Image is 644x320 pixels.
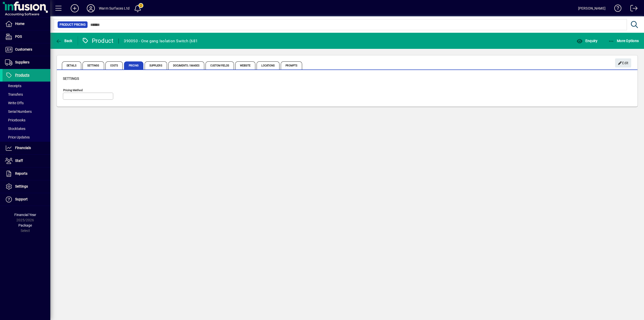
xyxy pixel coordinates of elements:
[5,118,25,122] span: Pricebooks
[83,4,99,13] button: Profile
[611,1,622,17] a: Knowledge Base
[15,197,28,201] span: Support
[105,61,123,69] span: Costs
[615,58,631,67] button: Edit
[15,60,29,64] span: Suppliers
[5,135,30,139] span: Price Updates
[56,39,72,43] span: Back
[50,36,78,45] app-page-header-button: Back
[5,127,25,131] span: Stocktakes
[15,47,32,51] span: Customers
[5,92,23,96] span: Transfers
[3,107,50,116] a: Serial Numbers
[3,133,50,141] a: Price Updates
[5,101,24,105] span: Write Offs
[124,61,143,69] span: Pricing
[5,110,32,114] span: Serial Numbers
[3,18,50,30] a: Home
[82,37,114,45] div: Product
[15,34,22,39] span: POS
[67,4,83,13] button: Add
[257,61,279,69] span: Locations
[63,77,79,81] span: Settings
[18,223,32,227] span: Package
[14,213,36,217] span: Financial Year
[145,61,167,69] span: Suppliers
[3,116,50,124] a: Pricebooks
[168,61,205,69] span: Documents / Images
[578,4,606,12] div: [PERSON_NAME]
[618,59,629,67] span: Edit
[15,184,28,188] span: Settings
[3,180,50,193] a: Settings
[99,4,130,12] div: Warm Surfaces Ltd
[627,1,638,17] a: Logout
[3,167,50,180] a: Reports
[15,22,24,26] span: Home
[577,39,597,43] span: Enquiry
[124,37,198,45] div: 390050 - One gang Isolation Switch (681
[3,82,50,90] a: Receipts
[63,88,83,92] mat-label: Pricing method
[3,56,50,69] a: Suppliers
[281,61,302,69] span: Prompts
[3,142,50,154] a: Financials
[15,159,23,163] span: Staff
[206,61,234,69] span: Custom Fields
[62,61,81,69] span: Details
[3,124,50,133] a: Stocktakes
[608,39,639,43] span: More Options
[3,193,50,206] a: Support
[5,84,21,88] span: Receipts
[15,171,27,175] span: Reports
[60,22,86,27] span: Product Pricing
[3,43,50,56] a: Customers
[3,90,50,99] a: Transfers
[83,61,104,69] span: Settings
[54,36,74,45] button: Back
[15,73,29,77] span: Products
[15,146,31,150] span: Financials
[235,61,256,69] span: Website
[607,36,640,45] button: More Options
[3,99,50,107] a: Write Offs
[3,155,50,167] a: Staff
[575,36,599,45] button: Enquiry
[3,30,50,43] a: POS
